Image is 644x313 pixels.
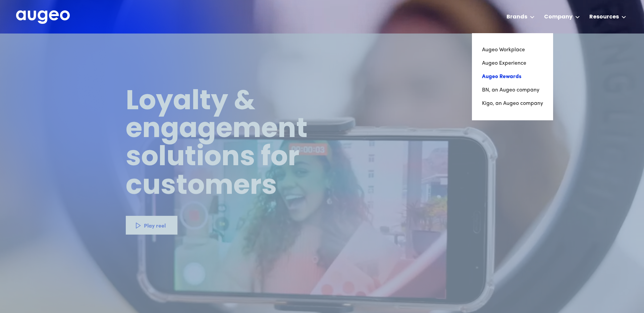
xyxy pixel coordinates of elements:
div: Brands [506,13,527,21]
nav: Brands [472,33,553,120]
a: Augeo Workplace [482,43,543,57]
div: Resources [589,13,619,21]
a: Kigo, an Augeo company [482,97,543,110]
a: Augeo Experience [482,57,543,70]
img: Augeo's full logo in white. [16,10,70,24]
a: BN, an Augeo company [482,83,543,97]
a: Augeo Rewards [482,70,543,83]
a: home [16,10,70,24]
div: Company [544,13,573,21]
